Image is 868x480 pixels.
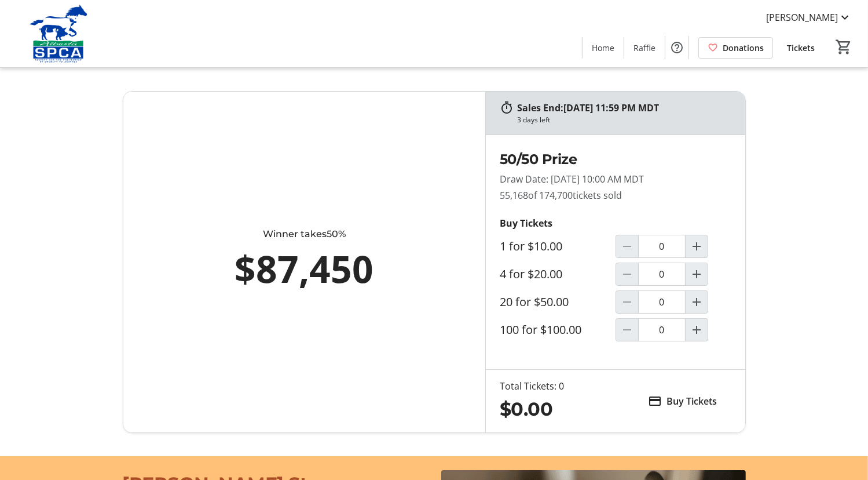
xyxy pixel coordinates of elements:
[787,42,815,54] span: Tickets
[500,172,731,186] p: Draw Date: [DATE] 10:00 AM MDT
[517,101,563,114] span: Sales End:
[327,228,346,239] span: 50%
[686,263,708,285] button: Increment by one
[686,235,708,257] button: Increment by one
[500,295,569,309] label: 20 for $50.00
[500,217,552,230] strong: Buy Tickets
[757,8,861,27] button: [PERSON_NAME]
[686,319,708,341] button: Increment by one
[174,241,435,297] div: $87,450
[517,115,550,125] div: 3 days left
[667,394,717,408] span: Buy Tickets
[592,42,614,54] span: Home
[500,379,564,393] div: Total Tickets: 0
[778,37,824,59] a: Tickets
[833,37,854,57] button: Cart
[528,189,573,202] span: of 174,700
[583,37,624,59] a: Home
[500,188,731,202] p: 55,168 tickets sold
[500,323,581,337] label: 100 for $100.00
[665,36,688,59] button: Help
[633,42,655,54] span: Raffle
[686,291,708,313] button: Increment by one
[174,227,435,241] div: Winner takes
[500,149,731,170] h2: 50/50 Prize
[7,5,110,63] img: Alberta SPCA's Logo
[500,267,562,281] label: 4 for $20.00
[766,10,838,24] span: [PERSON_NAME]
[500,395,564,423] div: $0.00
[723,42,764,54] span: Donations
[624,37,665,59] a: Raffle
[500,239,562,253] label: 1 for $10.00
[563,101,659,114] span: [DATE] 11:59 PM MDT
[635,390,731,413] button: Buy Tickets
[698,37,773,59] a: Donations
